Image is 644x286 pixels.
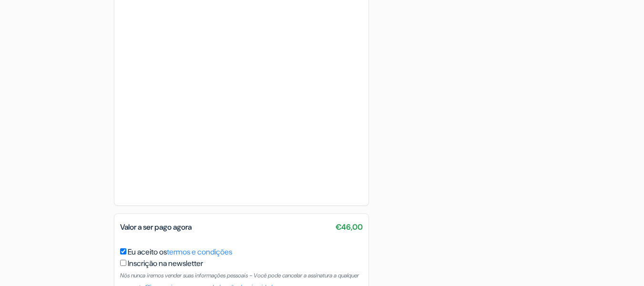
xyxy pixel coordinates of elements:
label: Inscrição na newsletter [128,258,203,269]
label: Eu aceito os [128,246,232,258]
span: €46,00 [336,222,363,233]
a: termos e condições [167,247,232,257]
